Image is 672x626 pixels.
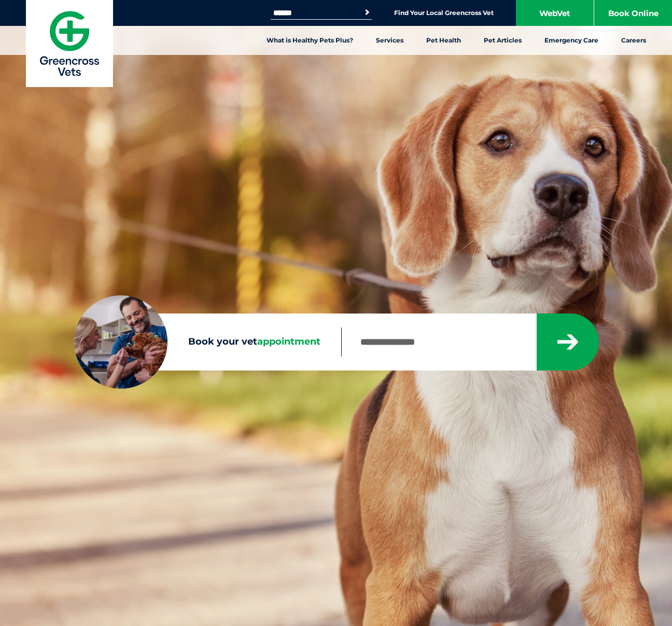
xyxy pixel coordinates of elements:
[255,26,365,55] a: What is Healthy Pets Plus?
[74,334,341,350] label: Book your vet
[257,336,320,347] span: appointment
[415,26,472,55] a: Pet Health
[533,26,610,55] a: Emergency Care
[365,26,415,55] a: Services
[610,26,657,55] a: Careers
[394,9,494,17] a: Find Your Local Greencross Vet
[362,7,372,18] button: Search
[472,26,533,55] a: Pet Articles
